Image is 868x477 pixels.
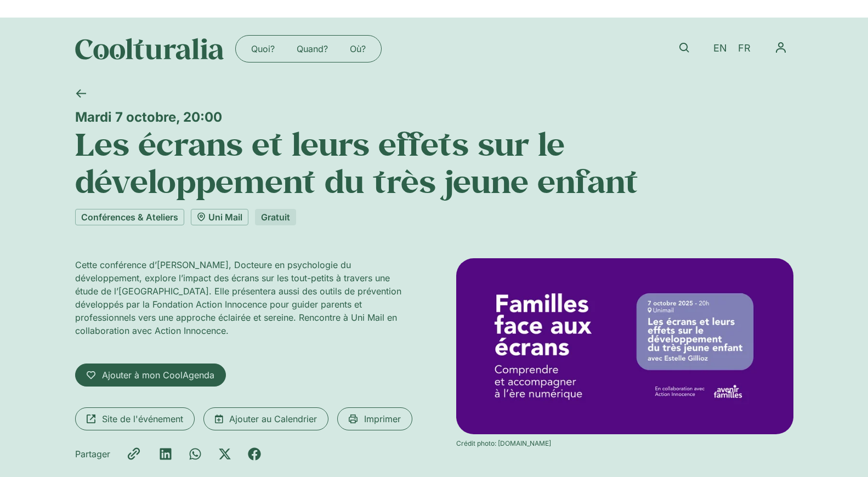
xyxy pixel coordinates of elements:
[75,447,110,461] div: Partager
[339,40,377,58] a: Où?
[738,43,751,54] span: FR
[75,209,184,225] a: Conférences & Ateliers
[364,412,401,425] span: Imprimer
[768,35,793,60] button: Permuter le menu
[708,41,733,56] a: EN
[75,407,195,430] a: Site de l'événement
[75,109,793,125] div: Mardi 7 octobre, 20:00
[75,125,793,200] h1: Les écrans et leurs effets sur le développement du très jeune enfant
[286,40,339,58] a: Quand?
[189,447,202,461] div: Partager sur whatsapp
[102,412,183,425] span: Site de l'événement
[337,407,412,430] a: Imprimer
[240,40,286,58] a: Quoi?
[75,364,226,387] a: Ajouter à mon CoolAgenda
[733,41,756,56] a: FR
[75,258,412,337] p: Cette conférence d’[PERSON_NAME], Docteure en psychologie du développement, explore l’impact des ...
[203,407,328,430] a: Ajouter au Calendrier
[240,40,377,58] nav: Menu
[102,368,214,382] span: Ajouter à mon CoolAgenda
[218,447,231,461] div: Partager sur x-twitter
[159,447,172,461] div: Partager sur linkedin
[248,447,261,461] div: Partager sur facebook
[456,439,793,448] div: Crédit photo: [DOMAIN_NAME]
[229,412,317,425] span: Ajouter au Calendrier
[713,43,727,54] span: EN
[255,209,296,225] div: Gratuit
[191,209,248,225] a: Uni Mail
[768,35,793,60] nav: Menu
